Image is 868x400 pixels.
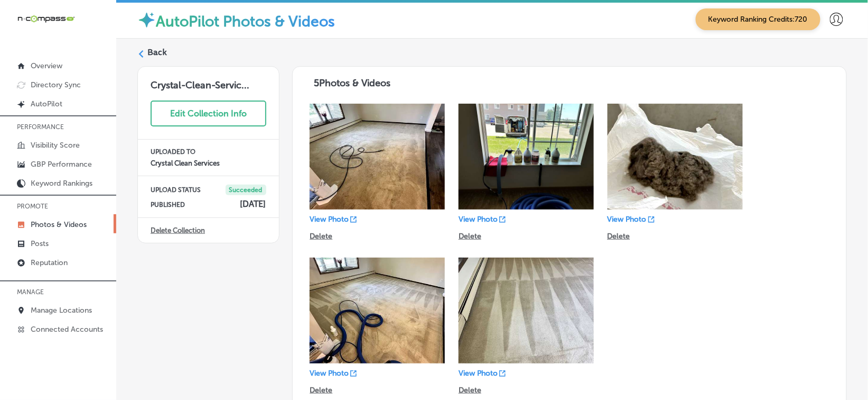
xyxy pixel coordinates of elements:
p: View Photo [310,215,349,224]
a: View Photo [310,215,357,224]
p: Manage Locations [31,306,92,315]
p: Connected Accounts [31,325,103,334]
p: View Photo [310,369,349,378]
p: AutoPilot [31,99,62,108]
p: View Photo [459,369,498,378]
p: PUBLISHED [151,201,185,208]
h4: [DATE] [240,199,266,209]
p: Overview [31,61,62,70]
img: Collection thumbnail [608,104,743,210]
a: Delete Collection [151,226,205,234]
p: Photos & Videos [31,220,87,229]
img: autopilot-icon [137,11,156,29]
label: Back [147,47,167,58]
p: Visibility Score [31,141,80,150]
span: Keyword Ranking Credits: 720 [696,8,820,30]
p: View Photo [459,215,498,224]
span: 5 Photos & Videos [314,77,390,89]
a: View Photo [459,215,506,224]
img: Collection thumbnail [459,258,594,363]
span: Succeeded [226,185,266,195]
p: UPLOADED TO [151,148,266,156]
h3: Crystal-Clean-Servic... [138,67,279,91]
p: UPLOAD STATUS [151,186,201,194]
p: Delete [310,386,332,395]
a: View Photo [459,369,506,378]
p: Delete [310,232,332,241]
a: View Photo [310,369,357,378]
p: Delete [608,232,630,241]
img: 660ab0bf-5cc7-4cb8-ba1c-48b5ae0f18e60NCTV_CLogo_TV_Black_-500x88.png [17,14,75,24]
button: Edit Collection Info [151,101,266,126]
p: Delete [459,232,481,241]
a: View Photo [608,215,655,224]
p: Delete [459,386,481,395]
h4: Crystal Clean Services [151,159,266,167]
p: GBP Performance [31,160,92,169]
p: Directory Sync [31,80,81,89]
p: View Photo [608,215,647,224]
img: Collection thumbnail [459,104,594,210]
label: AutoPilot Photos & Videos [156,13,335,30]
img: Collection thumbnail [310,258,445,363]
p: Posts [31,239,49,248]
p: Keyword Rankings [31,179,92,188]
img: Collection thumbnail [310,104,445,210]
p: Reputation [31,258,68,267]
